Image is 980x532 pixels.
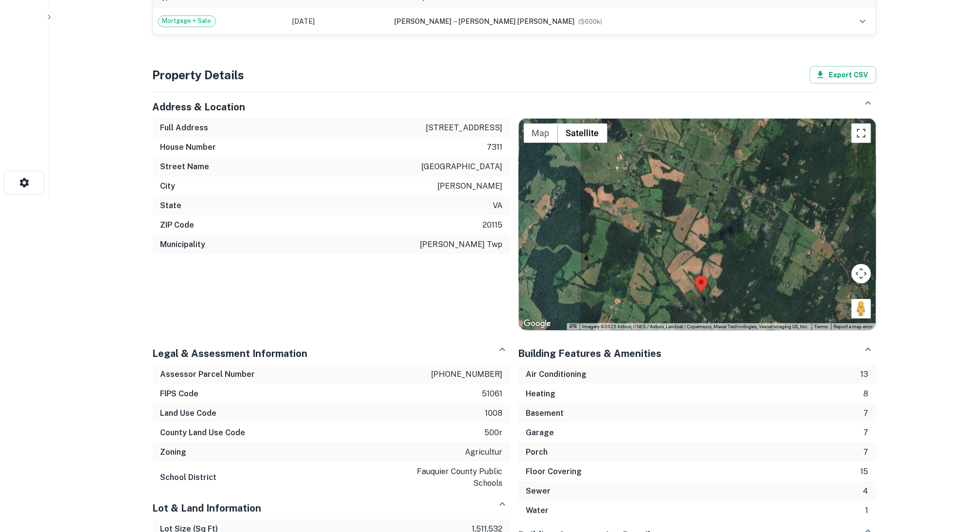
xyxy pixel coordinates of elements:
[583,324,809,329] span: Imagery ©2025 Airbus, CNES / Airbus, Landsat / Copernicus, Maxar Technologies, Vexcel Imaging US,...
[526,466,582,478] h6: Floor Covering
[852,264,871,284] button: Map camera controls
[394,16,819,27] div: →
[160,388,199,400] h6: FIPS Code
[487,142,503,153] p: 7311
[482,388,503,400] p: 51061
[160,446,187,458] h6: Zoning
[485,427,503,439] p: 500r
[459,18,575,25] span: [PERSON_NAME] [PERSON_NAME]
[160,200,182,212] h6: State
[287,8,389,35] td: [DATE]
[864,388,869,400] p: 8
[160,180,176,192] h6: City
[931,454,980,501] iframe: Chat Widget
[521,318,553,330] a: Open this area in Google Maps (opens a new window)
[521,318,553,330] img: Google
[160,427,246,439] h6: County Land Use Code
[526,408,564,419] h6: Basement
[160,369,255,380] h6: Assessor Parcel Number
[526,485,551,497] h6: Sewer
[420,239,503,250] p: [PERSON_NAME] twp
[394,18,452,25] span: [PERSON_NAME]
[465,446,503,458] p: agricultur
[526,505,549,516] h6: Water
[485,408,503,419] p: 1008
[864,427,869,439] p: 7
[570,324,576,328] button: Keyboard shortcuts
[160,142,216,153] h6: House Number
[422,161,503,173] p: [GEOGRAPHIC_DATA]
[852,124,871,143] button: Toggle fullscreen view
[861,466,869,478] p: 15
[160,122,209,134] h6: Full Address
[579,18,603,25] span: ($ 600k )
[863,485,869,497] p: 4
[159,16,215,26] span: Mortgage + Sale
[483,219,503,231] p: 20115
[526,388,556,400] h6: Heating
[558,124,607,143] button: Show satellite imagery
[153,66,245,84] h4: Property Details
[855,13,871,30] button: expand row
[815,324,828,329] a: Terms (opens in new tab)
[160,408,217,419] h6: Land Use Code
[438,180,503,192] p: [PERSON_NAME]
[415,466,503,489] p: fauquier county public schools
[834,324,873,329] a: Report a map error
[431,369,503,380] p: [PHONE_NUMBER]
[153,501,262,515] h5: Lot & Land Information
[864,408,869,419] p: 7
[861,369,869,380] p: 13
[160,472,217,483] h6: School District
[524,124,558,143] button: Show street map
[518,346,662,361] h5: Building Features & Amenities
[526,446,548,458] h6: Porch
[810,66,876,84] button: Export CSV
[852,299,871,319] button: Drag Pegman onto the map to open Street View
[153,346,308,361] h5: Legal & Assessment Information
[493,200,503,212] p: va
[153,100,246,114] h5: Address & Location
[160,239,206,250] h6: Municipality
[526,427,554,439] h6: Garage
[866,505,869,516] p: 1
[526,369,587,380] h6: Air Conditioning
[160,161,210,173] h6: Street Name
[160,219,195,231] h6: ZIP Code
[864,446,869,458] p: 7
[426,122,503,134] p: [STREET_ADDRESS]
